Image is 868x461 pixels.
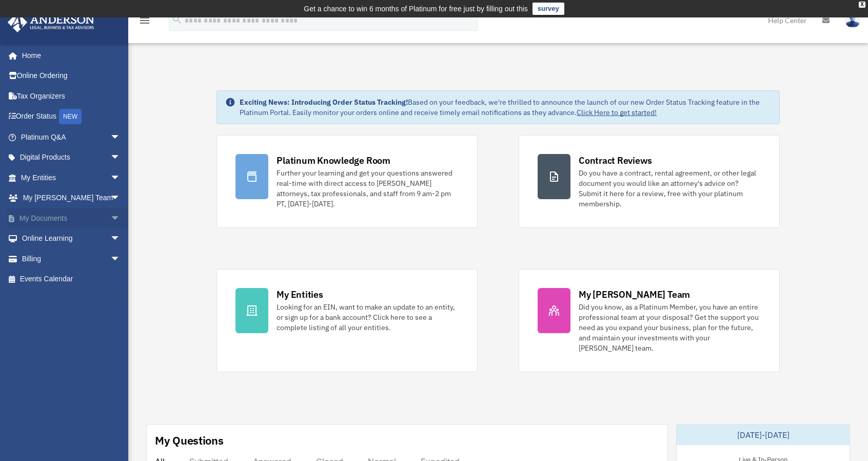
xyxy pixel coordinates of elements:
a: menu [139,18,151,27]
span: arrow_drop_down [110,208,131,229]
a: My Entitiesarrow_drop_down [7,167,136,188]
span: arrow_drop_down [110,167,131,188]
a: Online Ordering [7,66,136,86]
a: Order StatusNEW [7,106,136,127]
div: Contract Reviews [579,154,652,167]
a: Platinum Q&Aarrow_drop_down [7,127,136,147]
span: arrow_drop_down [110,248,131,270]
div: Based on your feedback, we're thrilled to announce the launch of our new Order Status Tracking fe... [240,97,771,118]
div: Do you have a contract, rental agreement, or other legal document you would like an attorney's ad... [579,168,761,209]
a: My [PERSON_NAME] Team Did you know, as a Platinum Member, you have an entire professional team at... [519,269,780,372]
i: search [171,14,183,25]
div: My Questions [155,433,224,448]
div: Get a chance to win 6 months of Platinum for free just by filling out this [304,3,528,15]
img: Anderson Advisors Platinum Portal [5,12,97,32]
strong: Exciting News: Introducing Order Status Tracking! [240,98,408,107]
a: My Documentsarrow_drop_down [7,208,136,228]
div: [DATE]-[DATE] [677,425,850,445]
a: survey [532,3,564,15]
a: Events Calendar [7,269,136,290]
span: arrow_drop_down [110,147,131,168]
span: arrow_drop_down [110,127,131,148]
div: Did you know, as a Platinum Member, you have an entire professional team at your disposal? Get th... [579,302,761,353]
div: close [859,2,865,8]
i: menu [139,14,151,27]
div: Looking for an EIN, want to make an update to an entity, or sign up for a bank account? Click her... [277,302,459,333]
div: NEW [59,109,82,124]
div: Platinum Knowledge Room [277,154,390,167]
a: Tax Organizers [7,86,136,106]
div: My [PERSON_NAME] Team [579,288,690,301]
a: Home [7,45,131,66]
a: My Entities Looking for an EIN, want to make an update to an entity, or sign up for a bank accoun... [216,269,478,372]
a: Platinum Knowledge Room Further your learning and get your questions answered real-time with dire... [216,135,478,228]
a: My [PERSON_NAME] Teamarrow_drop_down [7,188,136,208]
div: Further your learning and get your questions answered real-time with direct access to [PERSON_NAM... [277,168,459,209]
a: Digital Productsarrow_drop_down [7,147,136,168]
span: arrow_drop_down [110,188,131,209]
div: My Entities [277,288,323,301]
a: Billingarrow_drop_down [7,248,136,269]
img: User Pic [845,13,860,28]
a: Online Learningarrow_drop_down [7,228,136,249]
span: arrow_drop_down [110,228,131,249]
a: Contract Reviews Do you have a contract, rental agreement, or other legal document you would like... [519,135,780,228]
a: Click Here to get started! [577,108,657,117]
